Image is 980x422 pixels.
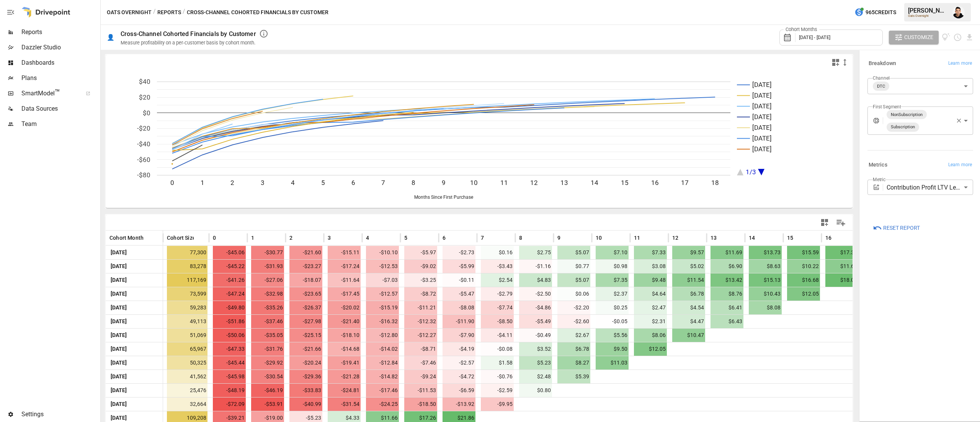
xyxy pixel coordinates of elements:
span: $10.47 [672,329,705,342]
span: -$0.11 [443,273,475,287]
span: $9.50 [596,342,629,356]
span: -$21.60 [289,246,322,259]
span: 73,599 [167,287,207,301]
button: Sort [679,232,690,243]
text: [DATE] [752,134,772,142]
span: 6 [443,234,446,242]
span: -$10.10 [366,246,399,259]
span: Learn more [948,60,972,67]
span: Dashboards [21,58,99,67]
text: [DATE] [752,124,772,131]
h6: Metrics [869,161,887,169]
button: Oats Overnight [107,8,152,17]
span: -$45.98 [213,370,246,383]
span: NonSubscription [888,110,926,119]
span: -$4.86 [519,301,552,314]
text: 16 [651,179,659,186]
button: Schedule report [953,33,962,42]
text: 12 [530,179,538,186]
text: 11 [500,179,508,186]
span: $5.56 [596,329,629,342]
text: Months Since First Purchase [414,195,473,200]
span: -$27.06 [251,273,284,287]
span: $0.80 [519,384,552,397]
span: $18.08 [825,273,858,287]
span: 5 [404,234,407,242]
span: -$15.11 [328,246,361,259]
span: -$7.46 [404,356,437,370]
span: Team [21,119,99,129]
span: -$0.76 [481,370,514,383]
span: -$2.79 [481,287,514,301]
button: Sort [194,232,205,243]
span: $8.63 [749,260,782,273]
span: -$2.50 [519,287,552,301]
button: View documentation [942,31,951,44]
span: -$3.25 [404,273,437,287]
span: -$30.54 [251,370,284,383]
span: -$16.32 [366,315,399,328]
span: $4.47 [672,315,705,328]
span: -$33.83 [289,384,322,397]
span: [DATE] [109,356,128,370]
span: $6.90 [710,260,743,273]
button: Sort [756,232,766,243]
span: $9.57 [672,246,705,259]
span: Subscription [888,123,918,131]
span: -$40.99 [289,397,322,411]
span: 4 [366,234,369,242]
span: $4.54 [672,301,705,314]
span: 12 [672,234,678,242]
text: 5 [321,179,325,186]
span: -$47.24 [213,287,246,301]
span: [DATE] [109,384,128,397]
span: [DATE] [109,301,128,314]
div: 👤 [107,34,114,41]
span: Reports [21,28,99,37]
span: 117,169 [167,273,207,287]
span: -$14.68 [328,342,361,356]
span: -$8.50 [481,315,514,328]
span: -$45.44 [213,356,246,370]
span: $10.22 [787,260,820,273]
span: -$24.25 [366,397,399,411]
div: / [183,8,185,17]
button: Sort [561,232,572,243]
text: 6 [351,179,355,186]
span: -$5.47 [443,287,475,301]
span: -$7.03 [366,273,399,287]
span: $2.48 [519,370,552,383]
span: Data Sources [21,104,99,113]
text: 17 [681,179,689,186]
text: -$80 [137,171,150,179]
label: Channel [873,75,890,81]
text: [DATE] [752,102,772,110]
label: Metric [873,176,885,183]
span: $5.07 [557,273,590,287]
span: -$12.84 [366,356,399,370]
span: $11.65 [825,260,858,273]
svg: A chart. [106,70,841,208]
span: -$12.80 [366,329,399,342]
span: -$12.53 [366,260,399,273]
text: 1/3 [746,168,756,176]
span: Customize [904,33,933,42]
span: -$11.21 [404,301,437,314]
button: Sort [293,232,304,243]
span: $13.73 [749,246,782,259]
span: $9.48 [634,273,667,287]
span: $6.78 [672,287,705,301]
button: Sort [144,232,155,243]
button: Sort [255,232,266,243]
button: 965Credits [851,5,899,20]
span: -$2.57 [443,356,475,370]
span: 16 [825,234,831,242]
text: 0 [170,179,174,186]
span: -$17.45 [328,287,361,301]
span: 1 [251,234,254,242]
span: Dazzler Studio [21,43,99,52]
span: -$32.98 [251,287,284,301]
span: -$48.19 [213,384,246,397]
span: -$5.97 [404,246,437,259]
span: -$45.06 [213,246,246,259]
